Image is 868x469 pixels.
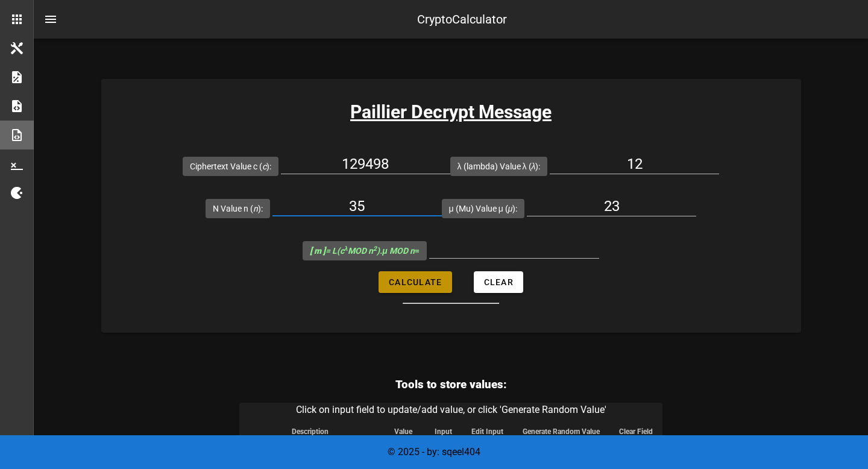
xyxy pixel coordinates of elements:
[532,162,536,171] i: λ
[292,427,329,436] span: Description
[310,246,325,256] b: [ m ]
[190,160,271,172] label: Ciphertext Value c ( ):
[36,5,65,34] button: nav-menu-toggle
[462,417,513,446] th: Edit Input
[379,271,451,293] button: Calculate
[239,417,381,446] th: Description
[239,376,662,393] h3: Tools to store values:
[508,204,513,213] i: μ
[523,427,600,436] span: Generate Random Value
[513,417,609,446] th: Generate Random Value
[449,203,518,215] label: μ (Mu) Value μ ( ):
[417,10,507,28] div: CryptoCalculator
[213,203,263,215] label: N Value n ( ):
[394,427,412,436] span: Value
[619,427,653,436] span: Clear Field
[609,417,662,446] th: Clear Field
[471,427,503,436] span: Edit Input
[425,417,462,446] th: Input
[458,160,541,172] label: λ (lambda) Value λ ( ):
[253,204,258,213] i: n
[101,98,801,125] h3: Paillier Decrypt Message
[435,427,452,436] span: Input
[388,446,480,458] span: © 2025 - by: sqeel404
[483,277,514,287] span: Clear
[373,245,377,253] sup: 2
[381,417,425,446] th: Value
[388,277,442,287] span: Calculate
[474,271,523,293] button: Clear
[310,246,414,256] i: = L(c MOD n ).μ MOD n
[262,162,266,171] i: c
[239,403,662,417] caption: Click on input field to update/add value, or click 'Generate Random Value'
[310,246,419,256] span: =
[344,245,348,253] sup: λ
